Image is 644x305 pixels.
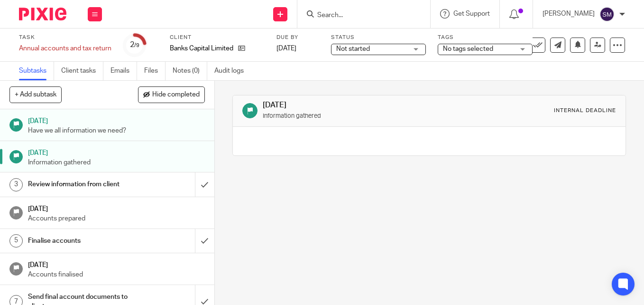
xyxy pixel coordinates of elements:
div: Internal deadline [554,107,616,114]
h1: [DATE] [28,114,205,126]
h1: [DATE] [28,202,205,214]
p: Have we all information we need? [28,126,205,135]
p: [PERSON_NAME] [543,9,595,19]
a: Audit logs [214,62,251,80]
a: Emails [110,62,137,80]
span: No tags selected [443,46,493,52]
p: Information gathered [28,158,205,167]
h1: [DATE] [28,146,205,158]
label: Tags [438,34,533,41]
h1: [DATE] [263,100,450,110]
label: Task [19,34,111,41]
h1: Review information from client [28,177,133,191]
div: 5 [9,234,23,248]
img: svg%3E [599,7,615,22]
button: + Add subtask [9,86,62,103]
span: Not started [336,46,370,52]
a: Subtasks [19,62,54,80]
div: Annual accounts and tax return [19,44,111,53]
small: /9 [134,43,139,48]
p: Accounts finalised [28,270,205,279]
small: Information gathered [263,113,321,119]
a: Files [144,62,166,80]
p: Accounts prepared [28,214,205,223]
div: 2 [130,39,139,50]
a: Client tasks [61,62,103,80]
label: Client [170,34,265,41]
span: Get Support [453,10,490,17]
span: [DATE] [276,45,296,52]
button: Hide completed [138,86,205,103]
span: Hide completed [152,91,200,99]
a: Notes (0) [173,62,207,80]
label: Status [331,34,426,41]
p: Banks Capital Limited [170,44,233,53]
h1: Finalise accounts [28,234,133,248]
div: 3 [9,178,23,191]
label: Due by [276,34,319,41]
h1: [DATE] [28,258,205,270]
img: Pixie [19,8,66,20]
input: Search [316,11,402,20]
